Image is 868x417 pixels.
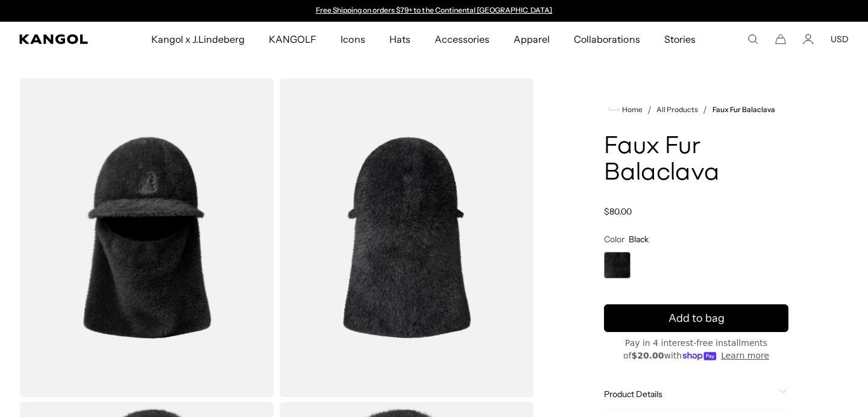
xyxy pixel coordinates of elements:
span: KANGOLF [269,22,316,57]
div: Announcement [310,6,558,16]
a: Accessories [423,22,502,57]
button: Add to bag [604,304,788,332]
span: Apparel [514,22,550,57]
span: Product Details [604,389,774,400]
img: color-black [19,78,274,397]
slideshow-component: Announcement bar [310,6,558,16]
summary: Search here [747,34,758,45]
a: Kangol [19,34,99,44]
a: Icons [329,22,377,57]
a: Account [803,34,814,45]
li: / [643,102,652,117]
span: Accessories [435,22,489,57]
a: Kangol x J.Lindeberg [139,22,257,57]
a: Hats [377,22,423,57]
span: Color [604,234,624,245]
div: 1 of 1 [604,252,631,278]
a: Home [609,104,643,115]
a: Apparel [502,22,562,57]
label: Black [604,252,631,278]
img: color-black [279,78,534,397]
span: Kangol x J.Lindeberg [151,22,245,57]
nav: breadcrumbs [604,102,788,117]
a: Free Shipping on orders $79+ to the Continental [GEOGRAPHIC_DATA] [316,5,553,14]
h1: Faux Fur Balaclava [604,134,788,187]
a: KANGOLF [257,22,329,57]
span: Add to bag [668,310,725,327]
li: / [698,102,707,117]
a: Collaborations [562,22,652,57]
span: Home [620,105,643,114]
div: 1 of 2 [310,6,558,16]
button: USD [831,34,849,45]
span: Collaborations [574,22,640,57]
span: Black [629,234,649,245]
a: Faux Fur Balaclava [712,105,776,114]
span: Icons [341,22,365,57]
a: All Products [656,105,698,114]
a: Stories [652,22,708,57]
span: Hats [389,22,410,57]
span: $80.00 [604,206,632,217]
button: Cart [775,34,786,45]
span: Stories [664,22,696,57]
